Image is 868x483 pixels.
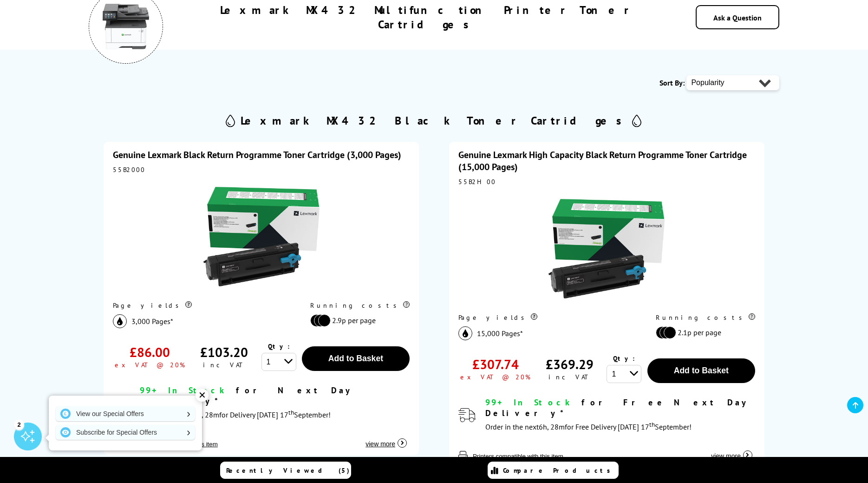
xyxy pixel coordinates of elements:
span: Add to Basket [674,366,729,375]
div: £86.00 [130,344,170,361]
div: ex VAT @ 20% [115,361,185,369]
span: Sort By: [659,78,685,87]
div: Page yields [113,301,291,310]
img: Lexmark Black Return Programme Toner Cartridge (3,000 Pages) [203,179,320,295]
sup: th [288,408,294,417]
a: Genuine Lexmark High Capacity Black Return Programme Toner Cartridge (15,000 Pages) [458,149,747,173]
button: view more [708,443,755,460]
a: Ask a Question [713,13,762,22]
button: Add to Basket [302,346,410,371]
div: ✕ [196,389,209,402]
sup: th [649,420,655,429]
a: Subscribe for Special Offers [56,425,195,440]
span: 99+ In Stock [485,397,574,408]
div: inc VAT [548,373,591,381]
span: 6h, 28m [539,422,565,431]
div: Running costs [310,301,410,310]
button: view more [363,430,410,448]
span: Compare Products [503,466,615,475]
button: Printers compatible with this item [470,452,566,460]
span: Order in the next for Free Delivery [DATE] 17 September! [485,422,692,431]
span: 6h, 28m [193,410,219,419]
a: View our Special Offers [56,406,195,421]
div: 55B2000 [113,165,410,174]
span: Qty: [268,342,290,351]
span: 99+ In Stock [140,385,228,396]
div: £369.29 [546,356,594,373]
div: 55B2H00 [458,178,755,186]
span: for Free Next Day Delivery* [485,397,751,418]
span: Recently Viewed (5) [226,466,350,475]
div: £307.74 [472,356,519,373]
span: Qty: [613,354,635,363]
span: 3,000 Pages* [131,317,173,326]
li: 2.1p per page [656,326,751,339]
div: £103.20 [200,344,248,361]
span: Order in the next for Delivery [DATE] 17 September! [140,410,331,419]
div: ex VAT @ 20% [460,373,530,381]
a: Compare Products [488,462,619,479]
div: 2 [14,419,24,430]
a: Genuine Lexmark Black Return Programme Toner Cartridge (3,000 Pages) [113,149,401,161]
h2: Lexmark MX432 Black Toner Cartridges [241,113,627,128]
img: black_icon.svg [113,314,127,328]
img: black_icon.svg [458,326,472,340]
div: modal_delivery [485,397,755,434]
span: view more [711,452,741,460]
div: Page yields [458,313,636,322]
div: Running costs [656,313,755,322]
span: Add to Basket [328,354,383,363]
a: Recently Viewed (5) [220,462,351,479]
div: inc VAT [203,361,245,369]
span: 15,000 Pages* [477,329,523,338]
span: view more [365,440,395,448]
img: Lexmark High Capacity Black Return Programme Toner Cartridge (15,000 Pages) [548,191,665,307]
span: for Next Day Delivery* [140,385,354,406]
img: Lexmark MX432 Multifunction Printer Toner Cartridges [103,3,149,50]
li: 2.9p per page [310,314,405,327]
div: modal_delivery [140,385,410,422]
button: Add to Basket [647,358,755,383]
h1: Lexmark MX432 Multifunction Printer Toner Cartridges [191,3,661,32]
